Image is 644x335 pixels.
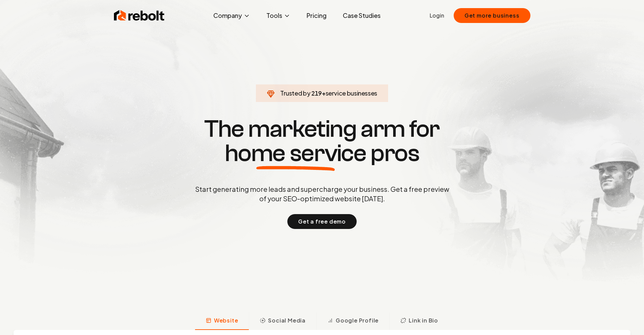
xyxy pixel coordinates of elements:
span: home service [225,141,366,165]
button: Google Profile [316,312,389,330]
span: Link in Bio [409,316,438,325]
button: Social Media [249,312,316,330]
button: Link in Bio [389,312,449,330]
a: Case Studies [337,9,386,22]
button: Get a free demo [287,214,357,229]
a: Pricing [301,9,332,22]
span: Website [214,316,238,325]
p: Start generating more leads and supercharge your business. Get a free preview of your SEO-optimiz... [194,184,451,203]
span: service businesses [326,89,378,97]
a: Login [430,11,444,20]
span: Trusted by [280,89,310,97]
button: Get more business [454,8,530,23]
button: Website [195,312,249,330]
h1: The marketing arm for pros [160,117,484,165]
span: + [322,89,326,97]
span: 219 [311,88,322,98]
button: Company [208,9,256,22]
span: Google Profile [336,316,379,325]
span: Social Media [268,316,306,325]
button: Tools [261,9,296,22]
img: Rebolt Logo [114,9,165,22]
